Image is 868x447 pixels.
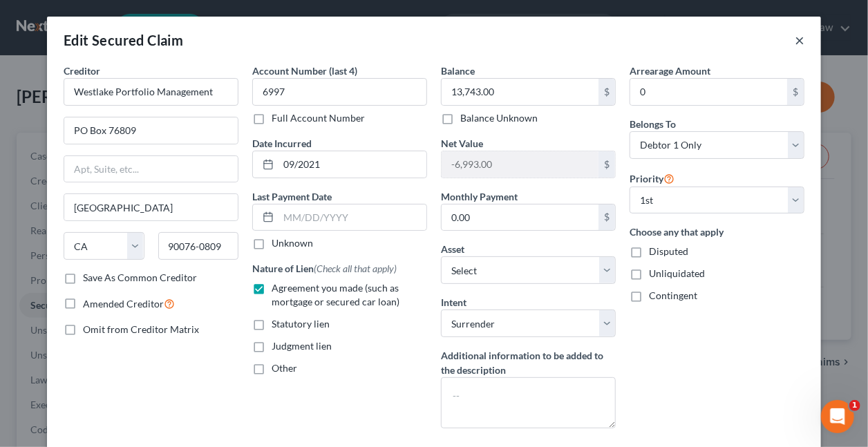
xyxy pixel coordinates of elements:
label: Net Value [441,136,483,151]
span: Other [272,362,297,374]
label: Intent [441,295,466,310]
label: Date Incurred [252,136,312,151]
label: Save As Common Creditor [83,271,197,285]
label: Balance [441,64,475,78]
span: Statutory lien [272,318,330,330]
span: Creditor [64,65,100,77]
div: $ [598,151,615,178]
span: Judgment lien [272,340,332,352]
label: Priority [630,170,674,187]
input: Enter zip... [158,232,239,260]
label: Monthly Payment [441,189,518,204]
input: Search creditor by name... [64,78,238,106]
input: 0.00 [630,79,787,105]
input: 0.00 [442,79,598,105]
span: Disputed [649,245,688,257]
label: Account Number (last 4) [252,64,357,78]
span: Asset [441,243,464,255]
input: 0.00 [442,151,598,178]
span: Amended Creditor [83,298,164,310]
input: Apt, Suite, etc... [64,156,238,182]
div: Edit Secured Claim [64,30,183,50]
input: Enter city... [64,194,238,220]
iframe: Intercom live chat [821,400,854,433]
label: Nature of Lien [252,261,397,276]
span: 1 [849,400,860,411]
label: Full Account Number [272,111,365,125]
input: MM/DD/YYYY [279,151,426,178]
label: Choose any that apply [630,225,804,239]
label: Last Payment Date [252,189,332,204]
div: $ [598,205,615,231]
label: Arrearage Amount [630,64,710,78]
input: Enter address... [64,117,238,144]
input: XXXX [252,78,427,106]
span: Omit from Creditor Matrix [83,323,199,335]
input: 0.00 [442,205,598,231]
label: Unknown [272,236,313,250]
span: Belongs To [630,118,676,130]
label: Additional information to be added to the description [441,348,616,377]
span: Contingent [649,289,697,301]
span: (Check all that apply) [314,263,397,274]
span: Unliquidated [649,267,705,279]
button: × [795,32,804,48]
span: Agreement you made (such as mortgage or secured car loan) [272,282,399,307]
div: $ [787,79,804,105]
label: Balance Unknown [460,111,538,125]
div: $ [598,79,615,105]
input: MM/DD/YYYY [279,205,426,231]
